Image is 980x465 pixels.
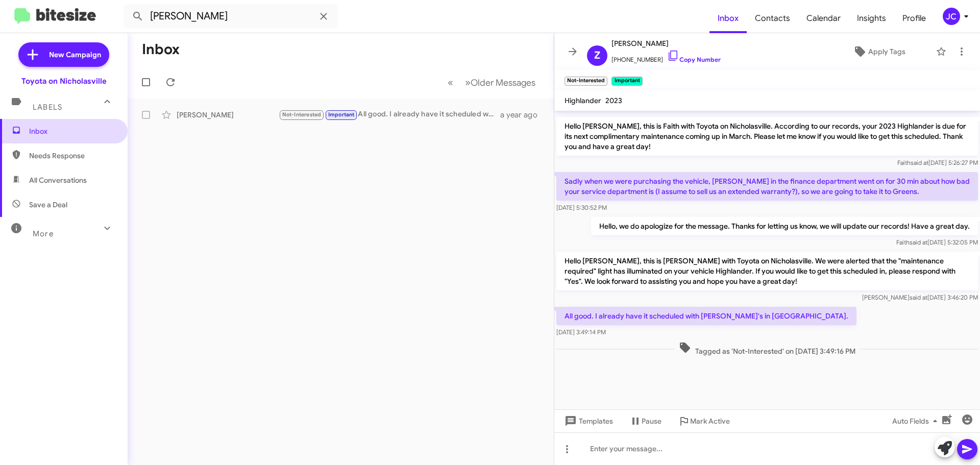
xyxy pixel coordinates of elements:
span: Auto Fields [892,412,941,430]
span: « [448,76,453,89]
div: a year ago [500,110,546,120]
span: Older Messages [471,77,535,88]
span: said at [911,159,928,166]
small: Not-Interested [565,77,607,86]
span: [DATE] 5:30:52 PM [556,204,607,211]
p: Sadly when we were purchasing the vehicle, [PERSON_NAME] in the finance department went on for 30... [556,172,978,201]
div: Toyota on Nicholasville [21,76,107,86]
button: Apply Tags [826,42,931,61]
a: Calendar [798,4,849,33]
button: Templates [554,412,621,430]
span: 2023 [605,96,622,105]
span: Tagged as 'Not-Interested' on [DATE] 3:49:16 PM [675,341,860,356]
p: All good. I already have it scheduled with [PERSON_NAME]'s in [GEOGRAPHIC_DATA]. [556,307,856,325]
a: Profile [894,4,934,33]
span: Highlander [565,96,601,105]
a: Inbox [709,4,747,33]
p: Hello [PERSON_NAME], this is Faith with Toyota on Nicholasville. According to our records, your 2... [556,117,978,156]
span: [PERSON_NAME] [DATE] 3:46:20 PM [862,293,978,301]
span: Needs Response [29,151,116,161]
span: Faith [DATE] 5:32:05 PM [896,238,978,246]
div: JC [943,8,960,25]
span: » [465,76,471,89]
span: [PERSON_NAME] [611,37,721,50]
h1: Inbox [142,41,180,58]
span: said at [910,293,927,301]
a: Copy Number [667,56,721,63]
p: Hello [PERSON_NAME], this is [PERSON_NAME] with Toyota on Nicholasville. We were alerted that the... [556,252,978,290]
button: Previous [442,72,459,93]
span: Not-Interested [282,111,322,118]
span: Pause [642,412,661,430]
div: All good. I already have it scheduled with [PERSON_NAME]'s in [GEOGRAPHIC_DATA]. [279,109,500,120]
span: said at [910,238,927,246]
p: Hello, we do apologize for the message. Thanks for letting us know, we will update our records! H... [591,217,978,235]
a: New Campaign [18,42,109,67]
span: More [33,229,54,238]
span: Templates [562,412,613,430]
button: Pause [621,412,670,430]
a: Insights [849,4,894,33]
span: All Conversations [29,175,87,185]
span: Inbox [29,126,116,136]
div: [PERSON_NAME] [177,110,279,120]
button: Mark Active [670,412,738,430]
span: Z [594,47,600,64]
button: Next [459,72,542,93]
span: New Campaign [49,50,101,60]
button: Auto Fields [884,412,949,430]
span: Labels [33,103,62,112]
span: Apply Tags [868,42,905,61]
span: Mark Active [690,412,730,430]
button: JC [934,8,969,25]
a: Contacts [747,4,798,33]
span: [DATE] 3:49:14 PM [556,328,606,336]
span: [PHONE_NUMBER] [611,50,721,65]
input: Search [124,4,338,29]
span: Faith [DATE] 5:26:27 PM [897,159,978,166]
small: Important [611,77,642,86]
span: Save a Deal [29,200,67,210]
span: Important [328,111,355,118]
nav: Page navigation example [442,72,542,93]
